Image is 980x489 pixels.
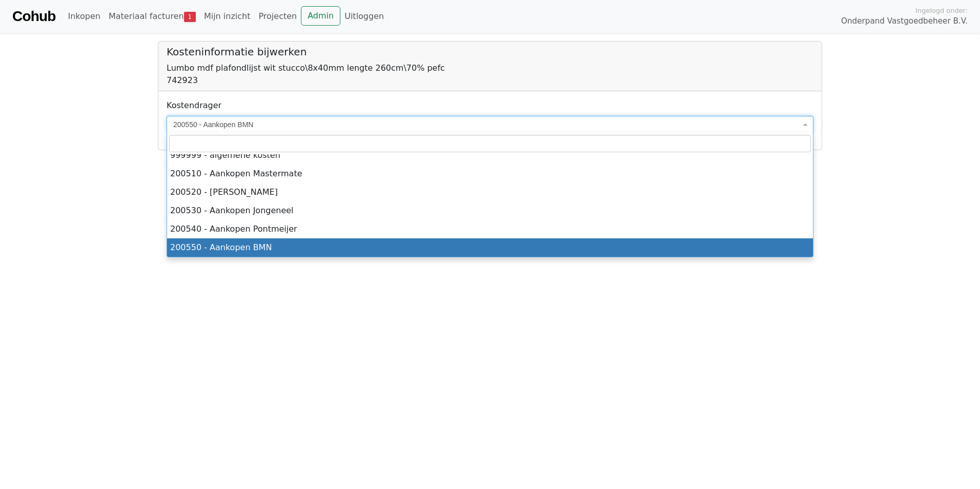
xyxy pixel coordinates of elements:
[105,6,200,27] a: Materiaal facturen1
[167,74,813,87] div: 742923
[254,6,301,27] a: Projecten
[841,15,968,27] span: Onderpand Vastgoedbeheer B.V.
[167,99,221,112] label: Kostendrager
[340,6,388,27] a: Uitloggen
[167,183,813,201] li: 200520 - [PERSON_NAME]
[167,238,813,257] li: 200550 - Aankopen BMN
[12,4,55,29] a: Cohub
[915,6,968,15] span: Ingelogd onder:
[64,6,104,27] a: Inkopen
[184,12,196,22] span: 1
[167,165,813,183] li: 200510 - Aankopen Mastermate
[167,220,813,238] li: 200540 - Aankopen Pontmeijer
[167,146,813,165] li: 999999 - algemene kosten
[200,6,255,27] a: Mijn inzicht
[173,119,801,130] span: 200550 - Aankopen BMN
[167,116,813,133] span: 200550 - Aankopen BMN
[167,62,813,74] div: Lumbo mdf plafondlijst wit stucco\8x40mm lengte 260cm\70% pefc
[167,201,813,220] li: 200530 - Aankopen Jongeneel
[301,6,340,26] a: Admin
[167,46,813,58] h5: Kosteninformatie bijwerken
